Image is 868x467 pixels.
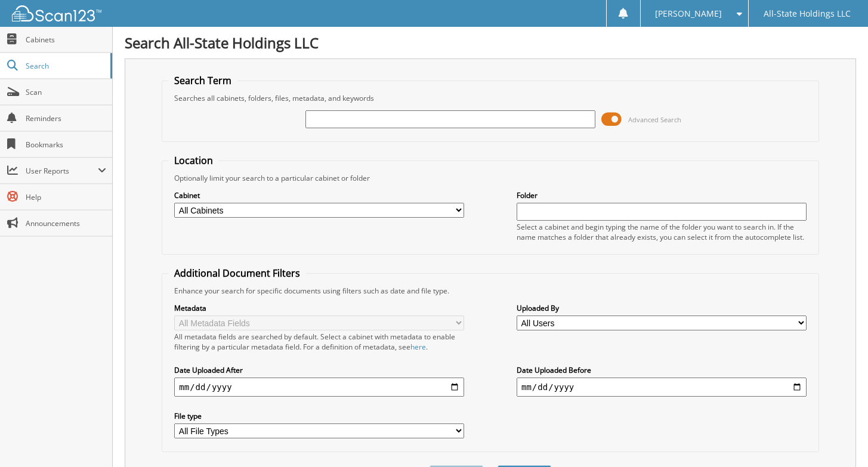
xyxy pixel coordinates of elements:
[26,35,106,45] span: Cabinets
[517,378,807,397] input: end
[808,410,868,467] iframe: Chat Widget
[26,87,106,97] span: Scan
[168,286,812,296] div: Enhance your search for specific documents using filters such as date and file type.
[655,10,722,17] span: [PERSON_NAME]
[517,303,807,313] label: Uploaded By
[174,411,464,421] label: File type
[174,332,464,352] div: All metadata fields are searched by default. Select a cabinet with metadata to enable filtering b...
[517,365,807,375] label: Date Uploaded Before
[410,342,426,352] a: here
[26,192,106,202] span: Help
[26,140,106,150] span: Bookmarks
[168,267,306,280] legend: Additional Document Filters
[517,222,807,242] div: Select a cabinet and begin typing the name of the folder you want to search in. If the name match...
[168,93,812,103] div: Searches all cabinets, folders, files, metadata, and keywords
[26,61,104,71] span: Search
[12,5,101,21] img: scan123-logo-white.svg
[517,190,807,200] label: Folder
[168,154,219,167] legend: Location
[26,166,98,176] span: User Reports
[174,365,464,375] label: Date Uploaded After
[168,173,812,183] div: Optionally limit your search to a particular cabinet or folder
[628,115,681,124] span: Advanced Search
[174,303,464,313] label: Metadata
[26,113,106,123] span: Reminders
[764,10,851,17] span: All-State Holdings LLC
[26,218,106,228] span: Announcements
[125,33,856,52] h1: Search All-State Holdings LLC
[168,74,237,87] legend: Search Term
[174,190,464,200] label: Cabinet
[174,378,464,397] input: start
